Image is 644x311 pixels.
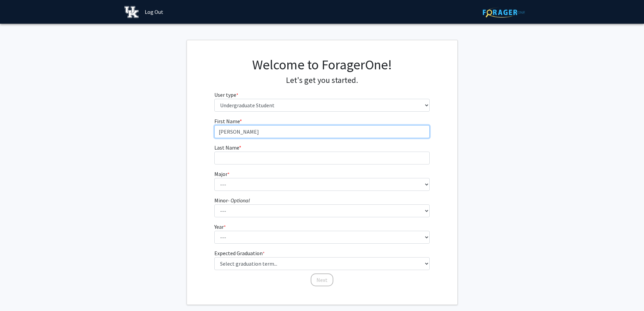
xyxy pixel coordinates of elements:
span: Last Name [214,144,239,151]
img: University of Kentucky Logo [124,6,139,18]
h4: Let's get you started. [214,75,430,85]
label: Expected Graduation [214,249,265,257]
iframe: Chat [5,281,29,306]
h1: Welcome to ForagerOne! [214,57,430,73]
button: Next [311,273,333,286]
img: ForagerOne Logo [483,7,525,18]
label: User type [214,91,238,99]
label: Year [214,223,226,231]
span: First Name [214,118,240,125]
label: Minor [214,196,250,204]
label: Major [214,170,230,178]
i: - Optional [228,197,250,204]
